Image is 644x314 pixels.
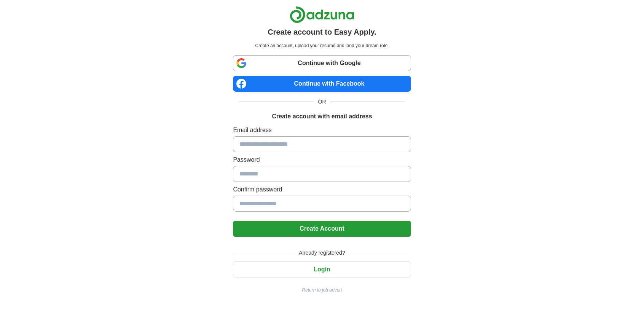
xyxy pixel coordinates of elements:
[233,126,411,135] label: Email address
[233,155,411,164] label: Password
[233,76,411,92] a: Continue with Facebook
[233,261,411,277] button: Login
[294,249,349,257] span: Already registered?
[233,221,411,237] button: Create Account
[233,287,411,293] a: Return to job advert
[233,55,411,71] a: Continue with Google
[233,185,411,194] label: Confirm password
[290,6,354,23] img: Adzuna logo
[268,26,376,38] h1: Create account to Easy Apply.
[314,98,331,106] span: OR
[234,42,409,49] p: Create an account, upload your resume and land your dream role.
[233,266,411,273] a: Login
[272,112,372,121] h1: Create account with email address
